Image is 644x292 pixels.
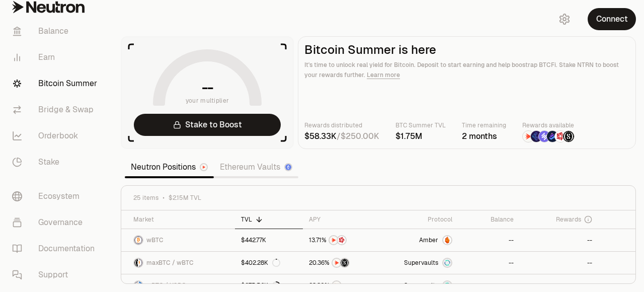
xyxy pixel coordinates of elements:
div: Protocol [384,215,452,224]
img: EtherFi Points [531,131,542,142]
a: wBTC LogowBTC [121,229,235,251]
img: Ethereum Logo [285,164,291,170]
img: Supervaults [443,259,451,267]
a: NTRNStructured Points [303,252,378,274]
a: Stake to Boost [134,114,281,136]
span: Amber [419,236,438,244]
span: wBTC / USDC [146,281,186,289]
div: APY [309,215,372,224]
a: Earn [4,44,109,70]
img: Supervaults [443,281,451,289]
div: TVL [241,215,297,224]
a: Learn more [367,71,400,79]
img: Mars Fragments [555,131,566,142]
img: USDC Logo [139,281,142,289]
div: $402.28K [241,259,280,267]
span: Rewards [556,215,581,224]
div: Market [133,215,229,224]
a: -- [458,252,520,274]
img: maxBTC Logo [134,259,138,267]
div: $442.77K [241,236,266,244]
a: -- [458,229,520,251]
img: wBTC Logo [134,281,138,289]
a: Documentation [4,236,109,262]
div: 2 months [462,130,506,142]
img: NTRN [330,236,338,244]
div: / [304,130,379,142]
a: $442.77K [235,229,303,251]
a: Ecosystem [4,183,109,209]
a: -- [520,229,598,251]
a: -- [520,252,598,274]
a: NTRNMars Fragments [303,229,378,251]
div: Balance [464,215,514,224]
span: 25 items [133,194,158,202]
a: AmberAmber [378,229,458,251]
button: Connect [588,8,636,30]
a: Balance [4,18,109,44]
span: your multiplier [186,96,229,106]
img: NTRN [333,259,341,267]
p: Rewards distributed [304,120,379,130]
a: Bridge & Swap [4,97,109,123]
a: Stake [4,149,109,175]
img: NTRN [523,131,534,142]
a: Governance [4,209,109,236]
p: Rewards available [522,120,575,130]
img: wBTC Logo [139,259,142,267]
button: NTRN [309,280,372,290]
span: wBTC [146,236,164,244]
p: Time remaining [462,120,506,130]
img: NTRN [333,281,341,289]
img: Bedrock Diamonds [547,131,558,142]
a: Neutron Positions [125,157,214,177]
img: Solv Points [539,131,550,142]
div: $275.56K [241,281,280,289]
span: $2.15M TVL [169,194,201,202]
button: NTRNStructured Points [309,258,372,268]
img: wBTC Logo [134,236,142,244]
span: Supervaults [404,259,438,267]
img: Neutron Logo [201,164,207,170]
img: Structured Points [341,259,349,267]
p: It's time to unlock real yield for Bitcoin. Deposit to start earning and help boostrap BTCFi. Sta... [304,60,629,80]
span: Supervaults [404,281,438,289]
a: Orderbook [4,123,109,149]
button: NTRNMars Fragments [309,235,372,245]
a: Support [4,262,109,288]
img: Structured Points [563,131,574,142]
a: Ethereum Vaults [214,157,298,177]
h2: Bitcoin Summer is here [304,43,629,57]
a: maxBTC LogowBTC LogomaxBTC / wBTC [121,252,235,274]
a: $402.28K [235,252,303,274]
a: Bitcoin Summer [4,70,109,97]
img: Mars Fragments [338,236,346,244]
img: Amber [443,236,451,244]
span: maxBTC / wBTC [146,259,194,267]
p: BTC Summer TVL [395,120,446,130]
a: SupervaultsSupervaults [378,252,458,274]
h1: -- [202,80,213,96]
